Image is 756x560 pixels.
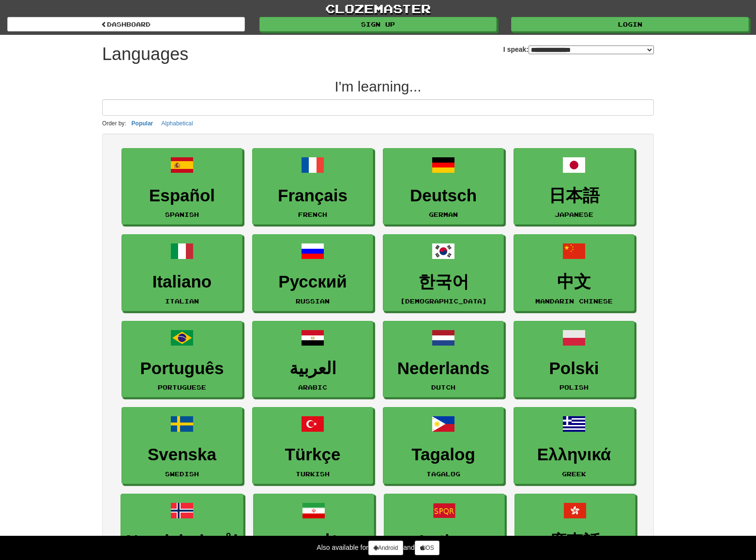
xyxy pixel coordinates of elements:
a: 日本語Japanese [514,148,635,225]
h3: العربية [257,359,368,378]
small: Mandarin Chinese [535,298,613,304]
small: Polish [559,384,589,391]
a: 한국어[DEMOGRAPHIC_DATA] [383,234,504,311]
small: [DEMOGRAPHIC_DATA] [400,298,487,304]
h2: I'm learning... [102,78,654,94]
label: I speak: [503,45,654,54]
a: العربيةArabic [252,321,373,398]
a: iOS [415,541,439,555]
a: TürkçeTurkish [252,407,373,484]
small: French [298,211,327,218]
a: ItalianoItalian [121,234,242,311]
small: German [429,211,458,218]
a: РусскийRussian [252,234,373,311]
select: I speak: [529,45,654,54]
small: Turkish [296,470,330,477]
small: Portuguese [158,384,206,391]
h3: Nederlands [388,359,499,378]
h3: Svenska [127,445,237,464]
h3: 日本語 [519,186,629,205]
small: Tagalog [426,470,460,477]
a: 中文Mandarin Chinese [514,234,635,311]
a: FrançaisFrench [252,148,373,225]
button: Alphabetical [158,118,196,129]
a: NederlandsDutch [383,321,504,398]
a: Sign up [259,17,497,31]
a: EspañolSpanish [121,148,242,225]
small: Greek [562,470,586,477]
small: Arabic [298,384,327,391]
a: Login [511,17,749,31]
small: Dutch [431,384,455,391]
small: Japanese [555,211,593,218]
h3: Ελληνικά [519,445,629,464]
small: Spanish [165,211,199,218]
h1: Languages [102,45,188,64]
a: dashboard [7,17,245,31]
h3: Tagalog [388,445,499,464]
h3: Русский [257,272,368,291]
h3: Türkçe [257,445,368,464]
small: Order by: [102,120,126,127]
a: SvenskaSwedish [121,407,242,484]
h3: Italiano [127,272,237,291]
small: Italian [165,298,199,304]
button: Popular [129,118,156,129]
h3: Français [257,186,368,205]
h3: Español [127,186,237,205]
a: DeutschGerman [383,148,504,225]
a: Android [368,541,403,555]
h3: Português [127,359,237,378]
a: ΕλληνικάGreek [514,407,635,484]
h3: فارسی [258,532,369,551]
small: Russian [296,298,330,304]
h3: Norsk bokmål [126,532,238,551]
a: TagalogTagalog [383,407,504,484]
h3: 한국어 [388,272,499,291]
h3: 廣東話 [520,532,630,551]
h3: 中文 [519,272,629,291]
h3: Latina [389,532,499,551]
h3: Polski [519,359,629,378]
a: PolskiPolish [514,321,635,398]
a: PortuguêsPortuguese [121,321,242,398]
small: Swedish [165,470,199,477]
h3: Deutsch [388,186,499,205]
